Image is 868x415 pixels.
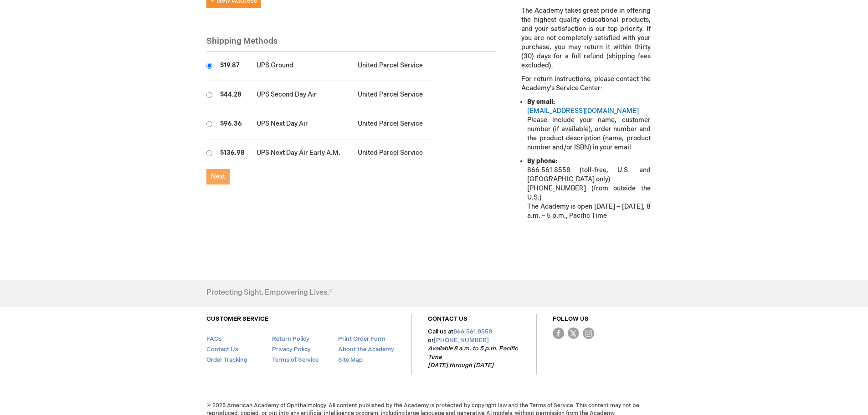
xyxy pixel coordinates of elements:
[338,346,394,353] a: About the Academy
[206,36,497,52] div: Shipping Methods
[553,328,564,339] img: Facebook
[428,328,520,370] p: Call us at or
[527,107,639,115] a: [EMAIL_ADDRESS][DOMAIN_NAME]
[428,315,467,323] a: CONTACT US
[272,346,311,353] a: Privacy Policy
[527,157,650,220] li: 866.561.8558 (toll-free, U.S. and [GEOGRAPHIC_DATA] only) [PHONE_NUMBER] (from outside the U.S.) ...
[220,91,241,98] span: $44.28
[252,110,353,139] td: UPS Next Day Air
[272,335,309,343] a: Return Policy
[353,110,434,139] td: United Parcel Service
[252,139,353,169] td: UPS Next Day Air Early A.M.
[583,328,594,339] img: instagram
[527,97,650,152] li: Please include your name, customer number (if available), order number and the product descriptio...
[252,81,353,110] td: UPS Second Day Air
[353,139,434,169] td: United Parcel Service
[521,6,650,70] p: The Academy takes great pride in offering the highest quality educational products, and your sati...
[206,335,222,343] a: FAQs
[527,98,555,106] strong: By email:
[527,157,557,165] strong: By phone:
[453,328,492,335] a: 866.561.8558
[220,120,242,128] span: $96.36
[220,61,240,69] span: $19.87
[568,328,579,339] img: Twitter
[252,52,353,81] td: UPS Ground
[220,149,245,157] span: $136.98
[434,337,489,344] a: [PHONE_NUMBER]
[206,356,247,364] a: Order Tracking
[206,315,268,323] a: CUSTOMER SERVICE
[428,345,518,369] em: Available 8 a.m. to 5 p.m. Pacific Time [DATE] through [DATE]
[338,335,385,343] a: Print Order Form
[353,81,434,110] td: United Parcel Service
[206,169,230,184] button: Next
[206,289,332,297] h4: Protecting Sight. Empowering Lives.®
[553,315,589,323] a: FOLLOW US
[272,356,318,364] a: Terms of Service
[211,173,225,180] span: Next
[338,356,363,364] a: Site Map
[206,346,238,353] a: Contact Us
[521,75,650,93] p: For return instructions, please contact the Academy’s Service Center:
[353,52,434,81] td: United Parcel Service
